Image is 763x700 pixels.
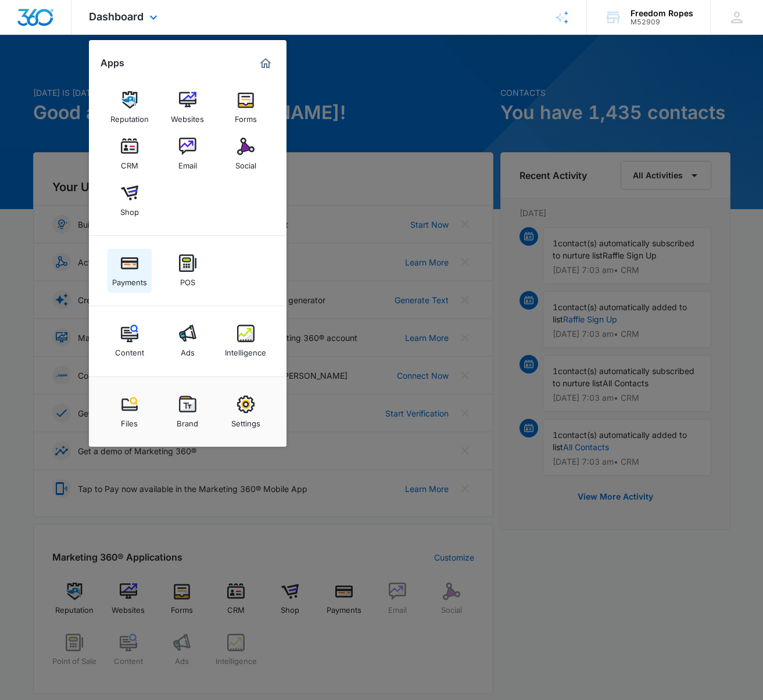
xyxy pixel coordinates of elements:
[108,85,152,130] a: Reputation
[89,10,144,23] span: Dashboard
[181,342,195,357] div: Ads
[166,132,210,176] a: Email
[235,155,256,170] div: Social
[224,390,268,434] a: Settings
[110,109,149,124] div: Reputation
[180,272,195,287] div: POS
[256,54,275,73] a: Marketing 360® Dashboard
[631,18,693,26] div: account id
[108,178,152,222] a: Shop
[121,155,138,170] div: CRM
[166,390,210,434] a: Brand
[112,272,147,287] div: Payments
[166,249,210,293] a: POS
[121,413,138,428] div: Files
[120,202,139,217] div: Shop
[166,319,210,363] a: Ads
[108,132,152,176] a: CRM
[224,85,268,130] a: Forms
[166,85,210,130] a: Websites
[231,413,260,428] div: Settings
[224,319,268,363] a: Intelligence
[171,109,204,124] div: Websites
[225,342,266,357] div: Intelligence
[224,132,268,176] a: Social
[108,319,152,363] a: Content
[115,342,144,357] div: Content
[631,9,693,18] div: account name
[108,390,152,434] a: Files
[235,109,257,124] div: Forms
[178,155,197,170] div: Email
[177,413,198,428] div: Brand
[108,249,152,293] a: Payments
[101,58,124,69] h2: Apps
